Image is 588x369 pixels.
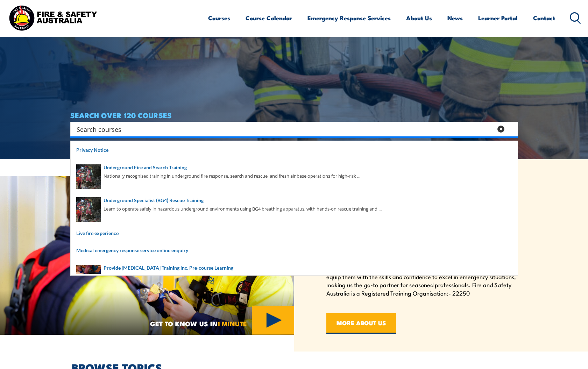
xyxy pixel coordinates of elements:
a: MORE ABOUT US [326,313,396,334]
a: News [447,9,463,27]
a: Course Calendar [246,9,292,27]
a: Underground Specialist (BG4) Rescue Training [76,197,512,204]
a: Emergency Response Services [307,9,391,27]
a: Courses [208,9,230,27]
a: Provide [MEDICAL_DATA] Training inc. Pre-course Learning [76,264,512,272]
a: Privacy Notice [76,146,512,154]
a: Medical emergency response service online enquiry [76,247,512,254]
strong: 1 MINUTE [218,318,247,328]
a: Live fire experience [76,229,512,237]
a: Contact [533,9,555,27]
form: Search form [78,124,494,134]
a: About Us [406,9,432,27]
span: GET TO KNOW US IN [150,320,247,327]
a: Underground Fire and Search Training [76,164,512,171]
h4: SEARCH OVER 120 COURSES [70,111,518,119]
input: Search input [77,124,493,134]
a: Learner Portal [478,9,518,27]
button: Search magnifier button [506,124,516,134]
